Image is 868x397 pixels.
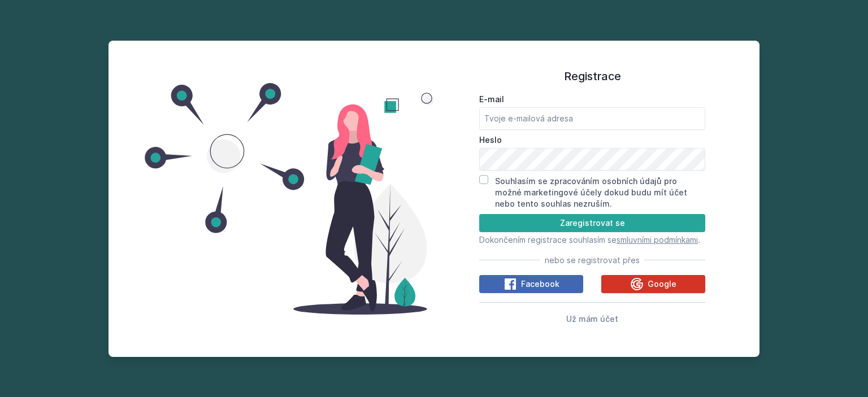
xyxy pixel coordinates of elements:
button: Google [601,275,705,293]
a: smluvními podmínkami [617,235,698,245]
button: Zaregistrovat se [479,214,705,232]
p: Dokončením registrace souhlasím se . [479,234,705,246]
h1: Registrace [479,68,705,85]
button: Už mám účet [566,312,618,325]
button: Facebook [479,275,583,293]
label: Souhlasím se zpracováním osobních údajů pro možné marketingové účely dokud budu mít účet nebo ten... [495,176,687,208]
input: Tvoje e-mailová adresa [479,107,705,130]
span: Facebook [521,278,559,290]
span: Už mám účet [566,314,618,324]
label: Heslo [479,134,705,146]
span: nebo se registrovat přes [545,255,640,266]
label: E-mail [479,94,705,105]
span: Google [648,278,676,290]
